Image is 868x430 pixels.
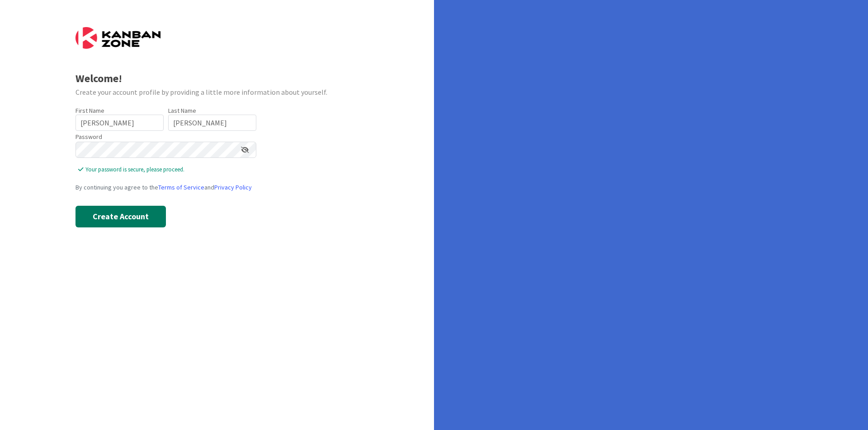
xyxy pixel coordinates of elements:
[75,183,359,192] div: By continuing you agree to the and
[75,27,160,49] img: Kanban Zone
[168,106,196,115] label: Last Name
[158,183,204,191] a: Terms of Service
[75,132,102,142] label: Password
[75,206,166,227] button: Create Account
[214,183,252,191] a: Privacy Policy
[75,106,104,115] label: First Name
[78,165,256,174] span: Your password is secure, please proceed.
[75,87,359,97] div: Create your account profile by providing a little more information about yourself.
[75,70,359,87] div: Welcome!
